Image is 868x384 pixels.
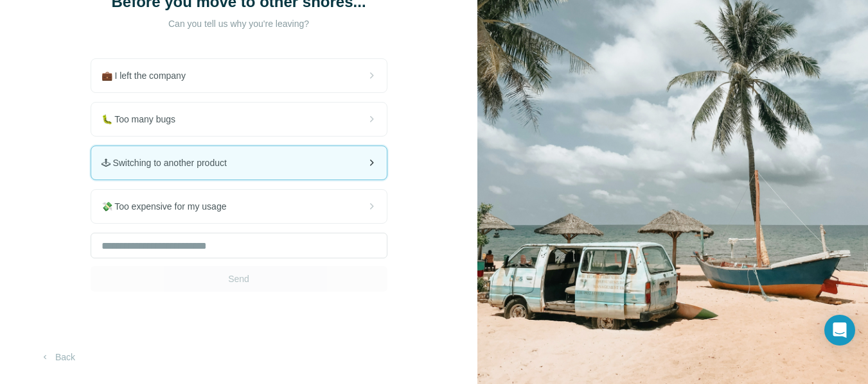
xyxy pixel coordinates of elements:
[102,113,186,126] span: 🐛 Too many bugs
[102,69,196,82] span: 💼 I left the company
[111,17,368,30] p: Can you tell us why you're leaving?
[102,200,237,213] span: 💸 Too expensive for my usage
[824,315,855,346] div: Open Intercom Messenger
[31,346,84,369] button: Back
[102,156,237,169] span: 🕹 Switching to another product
